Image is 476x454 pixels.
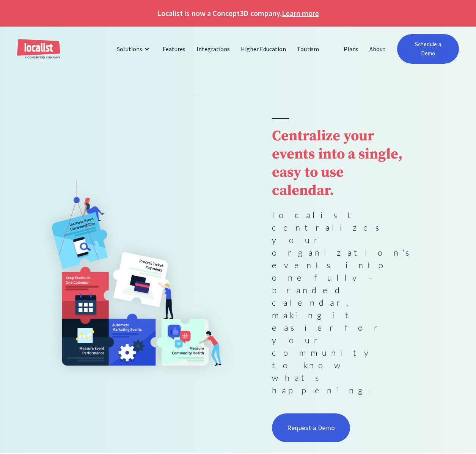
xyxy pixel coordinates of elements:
[272,413,350,442] a: Request a Demo
[117,44,142,53] div: Solutions
[397,34,459,64] a: Schedule a Demo
[272,209,408,396] p: Localist centralizes your organization's events into one fully-branded calendar, making it easier...
[338,40,364,58] a: Plans
[111,40,157,58] div: Solutions
[191,40,236,58] a: Integrations
[17,39,60,59] a: home
[272,127,402,200] strong: Centralize your events into a single, easy to use calendar.
[157,40,191,58] a: Features
[236,40,292,58] a: Higher Education
[364,40,391,58] a: About
[282,8,319,19] a: Learn more
[292,40,324,58] a: Tourism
